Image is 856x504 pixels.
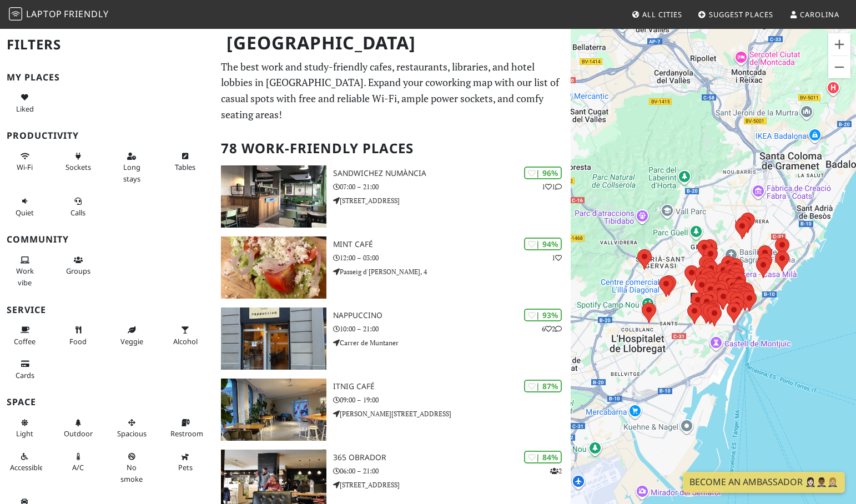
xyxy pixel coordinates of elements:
[524,380,562,392] div: | 87%
[221,236,326,299] img: Mint Café
[333,466,571,476] p: 06:00 – 21:00
[333,337,571,348] p: Carrer de Muntaner
[333,409,571,419] p: [PERSON_NAME][STREET_ADDRESS]
[333,311,571,320] h3: Nappuccino
[542,182,562,192] p: 1 1
[693,4,778,24] a: Suggest Places
[221,132,565,165] h2: 78 Work-Friendly Places
[333,240,571,249] h3: Mint Café
[173,336,198,346] span: Alcohol
[7,88,43,118] button: Liked
[7,355,43,384] button: Cards
[333,453,571,462] h3: 365 Obrador
[114,321,150,350] button: Veggie
[7,397,208,407] h3: Space
[7,305,208,315] h3: Service
[7,447,43,477] button: Accessible
[683,472,845,493] a: Become an Ambassador 🤵🏻‍♀️🤵🏾‍♂️🤵🏼‍♀️
[524,238,562,250] div: | 94%
[167,414,203,443] button: Restroom
[9,7,22,21] img: LaptopFriendly
[114,447,150,488] button: No smoke
[709,9,773,19] span: Suggest Places
[120,462,143,483] span: Smoke free
[17,162,33,172] span: Stable Wi-Fi
[552,253,562,263] p: 1
[16,266,34,287] span: People working
[550,466,562,476] p: 2
[828,56,850,78] button: Zoom out
[542,324,562,334] p: 6 2
[524,309,562,321] div: | 93%
[9,5,109,24] a: LaptopFriendly LaptopFriendly
[7,251,43,291] button: Work vibe
[72,462,84,472] span: Air conditioned
[114,147,150,188] button: Long stays
[7,72,208,83] h3: My Places
[170,429,203,439] span: Restroom
[7,234,208,245] h3: Community
[14,336,36,346] span: Coffee
[66,162,91,172] span: Power sockets
[333,324,571,334] p: 10:00 – 21:00
[7,28,208,62] h2: Filters
[333,195,571,206] p: [STREET_ADDRESS]
[7,321,43,350] button: Coffee
[333,266,571,277] p: Passeig d'[PERSON_NAME], 4
[333,395,571,405] p: 09:00 – 19:00
[785,4,844,24] a: Carolina
[524,167,562,179] div: | 96%
[7,130,208,141] h3: Productivity
[7,414,43,443] button: Light
[16,429,33,439] span: Natural light
[627,4,687,24] a: All Cities
[800,9,839,19] span: Carolina
[333,382,571,391] h3: Itnig Café
[60,192,96,221] button: Calls
[60,447,96,477] button: A/C
[221,379,326,441] img: Itnig Café
[16,370,34,380] span: Credit cards
[333,480,571,490] p: [STREET_ADDRESS]
[16,208,34,218] span: Quiet
[214,165,571,228] a: SandwiChez Numància | 96% 11 SandwiChez Numància 07:00 – 21:00 [STREET_ADDRESS]
[221,308,326,370] img: Nappuccino
[69,336,87,346] span: Food
[117,429,147,439] span: Spacious
[7,147,43,177] button: Wi-Fi
[64,429,93,439] span: Outdoor area
[218,28,569,58] h1: [GEOGRAPHIC_DATA]
[7,192,43,221] button: Quiet
[221,165,326,228] img: SandwiChez Numància
[167,321,203,350] button: Alcohol
[214,236,571,299] a: Mint Café | 94% 1 Mint Café 12:00 – 03:00 Passeig d'[PERSON_NAME], 4
[524,451,562,463] div: | 84%
[175,162,195,172] span: Work-friendly tables
[123,162,140,183] span: Long stays
[64,8,108,20] span: Friendly
[10,462,43,472] span: Accessible
[333,253,571,263] p: 12:00 – 03:00
[120,336,143,346] span: Veggie
[214,308,571,370] a: Nappuccino | 93% 62 Nappuccino 10:00 – 21:00 Carrer de Muntaner
[60,414,96,443] button: Outdoor
[60,147,96,177] button: Sockets
[60,251,96,280] button: Groups
[167,147,203,177] button: Tables
[114,414,150,443] button: Spacious
[214,379,571,441] a: Itnig Café | 87% Itnig Café 09:00 – 19:00 [PERSON_NAME][STREET_ADDRESS]
[333,182,571,192] p: 07:00 – 21:00
[828,33,850,56] button: Zoom in
[66,266,90,276] span: Group tables
[167,447,203,477] button: Pets
[221,59,565,123] p: The best work and study-friendly cafes, restaurants, libraries, and hotel lobbies in [GEOGRAPHIC_...
[333,169,571,178] h3: SandwiChez Numància
[178,462,193,472] span: Pet friendly
[16,104,34,114] span: Liked
[642,9,682,19] span: All Cities
[26,8,62,20] span: Laptop
[71,208,85,218] span: Video/audio calls
[60,321,96,350] button: Food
